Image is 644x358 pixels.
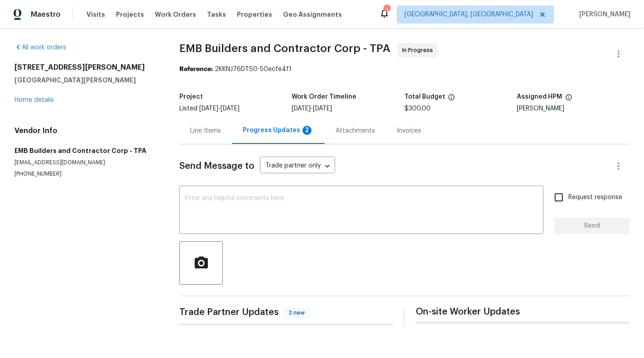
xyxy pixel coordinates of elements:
[199,105,218,112] span: [DATE]
[384,5,390,14] div: 1
[14,159,158,167] p: [EMAIL_ADDRESS][DOMAIN_NAME]
[199,105,240,112] span: -
[179,65,630,74] div: 2KKNJ76DTS0-50ecfe4f1
[292,105,311,112] span: [DATE]
[402,46,437,55] span: In Progress
[190,126,221,135] div: Line Items
[179,307,393,318] span: Trade Partner Updates
[14,126,158,135] h4: Vendor Info
[416,307,630,316] span: On-site Worker Updates
[336,126,375,135] div: Attachments
[31,10,61,19] span: Maestro
[237,10,272,19] span: Properties
[303,126,312,135] div: 2
[313,105,332,112] span: [DATE]
[179,94,203,100] h5: Project
[404,10,533,19] span: [GEOGRAPHIC_DATA], [GEOGRAPHIC_DATA]
[179,66,213,72] b: Reference:
[116,10,144,19] span: Projects
[14,170,158,178] p: [PHONE_NUMBER]
[221,105,240,112] span: [DATE]
[87,10,105,19] span: Visits
[397,126,421,135] div: Invoices
[283,10,342,19] span: Geo Assignments
[207,11,226,18] span: Tasks
[517,105,630,112] div: [PERSON_NAME]
[155,10,196,19] span: Work Orders
[14,76,158,85] h5: [GEOGRAPHIC_DATA][PERSON_NAME]
[243,126,314,135] div: Progress Updates
[14,63,158,72] h2: [STREET_ADDRESS][PERSON_NAME]
[568,193,622,202] span: Request response
[565,94,572,105] span: The hpm assigned to this work order.
[14,97,54,103] a: Home details
[292,94,357,100] h5: Work Order Timeline
[179,162,255,171] span: Send Message to
[517,94,562,100] h5: Assigned HPM
[285,308,308,317] span: 2 new
[576,10,630,19] span: [PERSON_NAME]
[14,146,158,155] h5: EMB Builders and Contractor Corp - TPA
[14,44,66,51] a: All work orders
[404,105,431,112] span: $300.00
[179,43,390,54] span: EMB Builders and Contractor Corp - TPA
[448,94,455,105] span: The total cost of line items that have been proposed by Opendoor. This sum includes line items th...
[404,94,445,100] h5: Total Budget
[260,159,335,174] div: Trade partner only
[292,105,332,112] span: -
[179,105,240,112] span: Listed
